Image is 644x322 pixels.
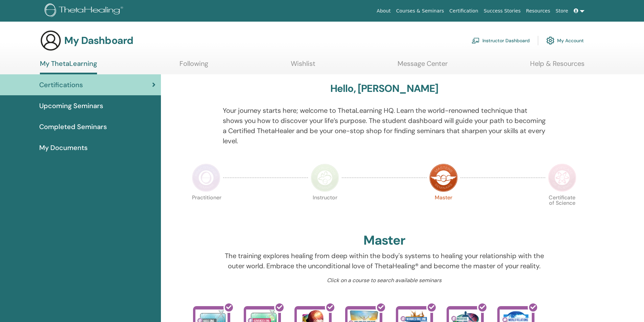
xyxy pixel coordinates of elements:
span: Upcoming Seminars [39,101,103,111]
a: My Account [546,33,584,48]
img: Instructor [311,164,339,192]
a: Resources [523,5,553,17]
span: Completed Seminars [39,122,107,132]
a: Courses & Seminars [393,5,447,17]
a: Store [553,5,571,17]
p: Instructor [311,195,339,223]
a: Success Stories [481,5,523,17]
img: Practitioner [192,164,220,192]
h3: My Dashboard [64,34,133,47]
h3: Hello, [PERSON_NAME] [330,82,438,95]
span: Certifications [39,80,83,90]
a: Help & Resources [530,59,585,73]
a: Following [180,59,208,73]
span: My Documents [39,143,88,153]
a: About [374,5,393,17]
p: Practitioner [192,195,220,223]
p: The training explores healing from deep within the body's systems to healing your relationship wi... [223,251,546,271]
a: My ThetaLearning [40,59,97,74]
a: Instructor Dashboard [472,33,530,48]
a: Message Center [398,59,448,73]
img: generic-user-icon.jpg [40,30,62,51]
p: Certificate of Science [548,195,576,223]
h2: Master [363,233,405,248]
p: Your journey starts here; welcome to ThetaLearning HQ. Learn the world-renowned technique that sh... [223,105,546,146]
img: chalkboard-teacher.svg [472,38,480,44]
p: Master [429,195,458,223]
img: Certificate of Science [548,164,576,192]
img: Master [429,164,458,192]
img: cog.svg [546,35,554,46]
p: Click on a course to search available seminars [223,276,546,284]
a: Certification [447,5,481,17]
a: Wishlist [291,59,315,73]
img: logo.png [45,3,125,19]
